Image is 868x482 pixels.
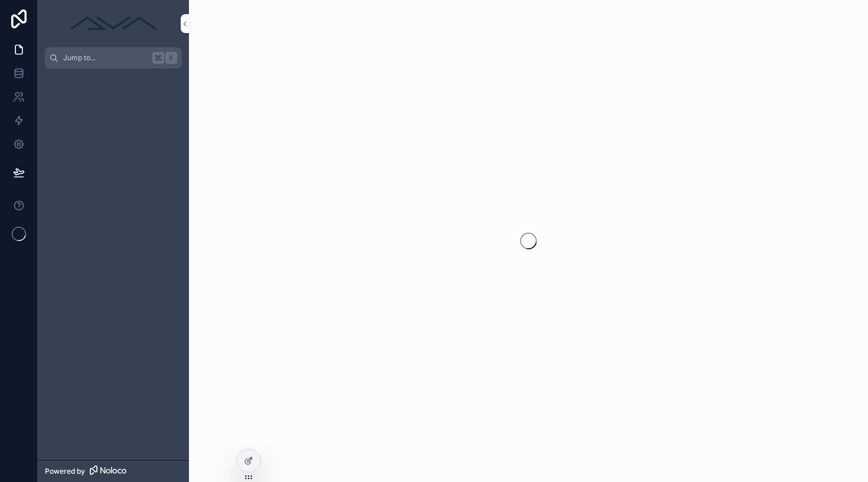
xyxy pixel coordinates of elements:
[66,14,161,33] img: App logo
[45,467,85,476] span: Powered by
[63,53,148,63] span: Jump to...
[38,69,189,90] div: scrollable content
[38,460,189,482] a: Powered by
[167,53,176,63] span: K
[45,47,182,69] button: Jump to...K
